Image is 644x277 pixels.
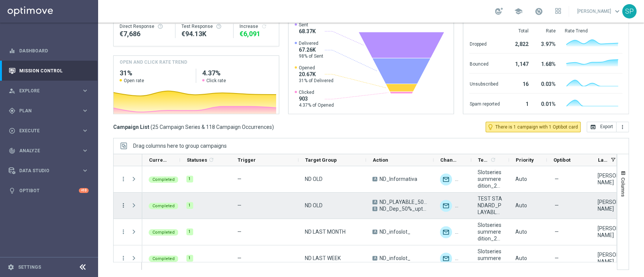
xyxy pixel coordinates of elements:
span: 25 Campaign Series & 118 Campaign Occurrences [152,124,272,130]
div: Serena Piraino [598,225,622,239]
span: Optibot [553,157,570,163]
span: TEST STANDARD_PLAYABLE_ND_OLD3107, TEST_STANDARD__OLD_3107 [478,195,503,216]
span: ND_infoslot_ [380,228,410,235]
span: — [237,176,241,182]
div: 1 [186,228,193,235]
span: 20.67K [299,71,334,78]
div: Mission Control [9,61,89,81]
i: open_in_browser [590,124,596,130]
i: equalizer [9,47,15,54]
h4: OPEN AND CLICK RATE TREND [120,59,187,66]
span: Channel [440,157,458,163]
a: Settings [18,265,41,269]
img: Email [455,173,467,185]
div: 16 [509,77,528,89]
img: Optimail [440,226,452,238]
div: Dropped [469,37,500,49]
div: Press SPACE to select this row. [114,245,142,272]
i: settings [8,264,14,271]
div: Bounced [469,57,500,69]
div: Optimail [440,173,452,185]
button: gps_fixed Plan keyboard_arrow_right [8,108,89,114]
span: Plan [19,109,81,113]
span: Auto [515,255,527,261]
button: track_changes Analyze keyboard_arrow_right [8,148,89,154]
button: lightbulb_outline There is 1 campaign with 1 Optibot card [486,122,581,132]
div: Rate Trend [564,28,622,34]
span: 31% of Delivered [299,78,334,84]
div: €6,091 [240,29,273,38]
button: Data Studio keyboard_arrow_right [8,168,89,174]
span: ( [151,124,152,130]
span: ND_infoslot_ [380,255,410,262]
div: Mission Control [8,68,89,74]
span: Analyze [19,148,81,153]
div: Email [455,253,467,265]
i: lightbulb_outline [487,124,494,130]
img: Email [455,200,467,212]
i: more_vert [120,202,127,209]
span: Auto [515,229,527,235]
span: Click rate [206,78,226,84]
span: — [555,228,559,235]
span: Calculate column [207,156,214,164]
span: B [372,207,377,211]
div: Optimail [440,253,452,265]
span: Templates [478,157,489,163]
span: — [237,202,241,208]
span: Completed [152,256,175,261]
i: refresh [261,23,267,29]
span: ND_Informativa [380,176,417,182]
div: 0.03% [537,77,555,89]
span: Sent [299,22,316,28]
img: Optimail [440,200,452,212]
button: person_search Explore keyboard_arrow_right [8,88,89,94]
span: Delivered [299,40,323,46]
div: Plan [9,107,81,114]
span: A [372,230,377,234]
span: ND OLD [305,176,323,182]
button: more_vert [120,176,127,182]
div: Execute [9,127,81,134]
i: more_vert [619,124,626,130]
div: Unsubscribed [469,77,500,89]
div: Dashboard [9,41,89,61]
button: more_vert [616,122,629,132]
span: A [372,177,377,181]
span: Slotseriessummeredition_290725 [478,222,503,242]
colored-tag: Completed [149,202,178,209]
colored-tag: Completed [149,255,178,262]
div: Analyze [9,147,81,154]
div: SP [622,4,636,18]
span: Auto [515,202,527,208]
span: ) [272,124,274,130]
span: Open rate [124,78,144,84]
span: 67.26K [299,46,323,53]
span: — [237,229,241,235]
span: ND_Dep_50%_upto_50€_TuttiGiochi [380,205,427,212]
span: Action [373,157,388,163]
a: [PERSON_NAME]keyboard_arrow_down [576,6,622,17]
div: Explore [9,87,81,94]
span: 903 [299,95,334,102]
div: 3.97% [537,37,555,49]
span: — [555,255,559,262]
div: play_circle_outline Execute keyboard_arrow_right [8,128,89,134]
span: A [372,256,377,260]
div: Serena Piraino [598,251,622,265]
span: 68.37K [299,28,316,35]
span: Drag columns here to group campaigns [133,143,227,149]
div: 1 [186,202,193,209]
button: equalizer Dashboard [8,48,89,54]
a: Mission Control [19,61,89,81]
h3: Campaign List [113,124,274,130]
button: more_vert [120,255,127,262]
span: There is 1 campaign with 1 Optibot card [495,124,578,130]
button: lightbulb Optibot +10 [8,188,89,194]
